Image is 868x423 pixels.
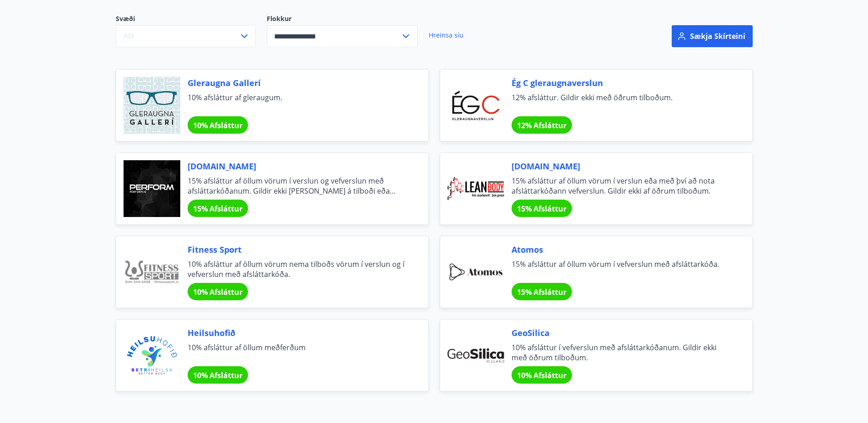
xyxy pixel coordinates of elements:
[188,259,406,279] span: 10% afsláttur af öllum vörum nema tilboðs vörum í verslun og í vefverslun með afsláttarkóða.
[267,14,418,23] label: Flokkur
[188,77,406,89] span: Gleraugna Gallerí
[188,327,406,339] span: Heilsuhofið
[517,204,566,214] span: 15% Afsláttur
[193,287,243,297] span: 10% Afsláttur
[517,287,566,297] span: 15% Afsláttur
[188,244,406,255] span: Fitness Sport
[512,176,730,196] span: 15% afsláttur af öllum vörum í verslun eða með því að nota afsláttarkóðann vefverslun. Gildir ekk...
[124,31,135,41] span: Allt
[188,176,406,196] span: 15% afsláttur af öllum vörum í verslun og vefverslun með afsláttarkóðanum. Gildir ekki [PERSON_NA...
[512,77,730,89] span: Ég C gleraugnaverslun
[517,370,566,380] span: 10% Afsláttur
[429,25,464,45] a: Hreinsa síu
[188,92,406,113] span: 10% afsláttur af gleraugum.
[188,160,406,172] span: [DOMAIN_NAME]
[512,92,730,113] span: 12% afsláttur. Gildir ekki með öðrum tilboðum.
[672,25,753,47] button: Sækja skírteini
[512,244,730,255] span: Atomos
[512,160,730,172] span: [DOMAIN_NAME]
[116,14,256,25] span: Svæði
[193,370,243,380] span: 10% Afsláttur
[512,327,730,339] span: GeoSilica
[512,259,730,279] span: 15% afsláttur af öllum vörum í vefverslun með afsláttarkóða.
[116,25,256,47] button: Allt
[188,342,406,363] span: 10% afsláttur af öllum meðferðum
[193,204,243,214] span: 15% Afsláttur
[193,120,243,130] span: 10% Afsláttur
[517,120,566,130] span: 12% Afsláttur
[512,342,730,363] span: 10% afsláttur í vefverslun með afsláttarkóðanum. Gildir ekki með öðrum tilboðum.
